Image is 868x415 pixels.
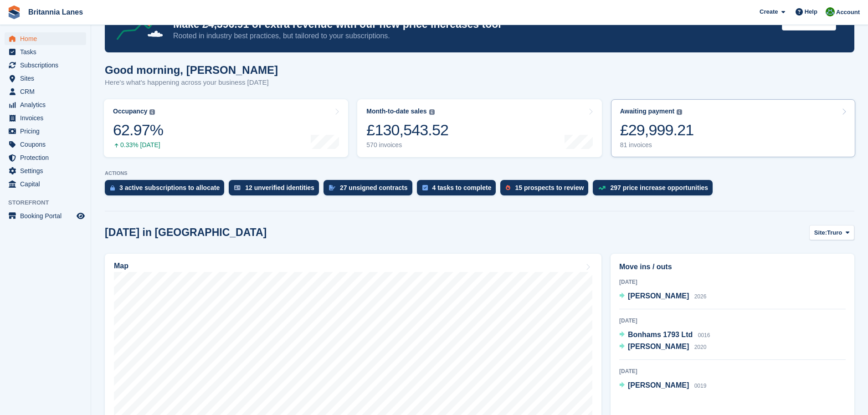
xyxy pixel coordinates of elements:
[104,99,348,157] a: Occupancy 62.97% 0.33% [DATE]
[75,210,86,221] a: Preview store
[619,317,846,325] div: [DATE]
[611,99,855,157] a: Awaiting payment £29,999.21 81 invoices
[619,380,706,392] a: [PERSON_NAME] 0019
[515,184,584,191] div: 15 prospects to review
[619,291,706,302] a: [PERSON_NAME] 2026
[20,98,75,111] span: Analytics
[5,112,86,124] a: menu
[620,108,675,115] div: Awaiting payment
[366,121,448,139] div: £130,543.52
[5,32,86,45] a: menu
[598,186,606,190] img: price_increase_opportunities-93ffe204e8149a01c8c9dc8f82e8f89637d9d84a8eef4429ea346261dce0b2c0.svg
[619,341,706,353] a: [PERSON_NAME] 2020
[417,180,501,200] a: 4 tasks to complete
[5,164,86,177] a: menu
[5,59,86,72] a: menu
[20,164,75,177] span: Settings
[119,184,220,191] div: 3 active subscriptions to allocate
[113,121,163,139] div: 62.97%
[805,7,817,16] span: Help
[105,77,278,88] p: Here's what's happening across your business [DATE]
[500,180,593,200] a: 15 prospects to review
[173,31,775,41] p: Rooted in industry best practices, but tailored to your subscriptions.
[110,185,115,191] img: active_subscription_to_allocate_icon-d502201f5373d7db506a760aba3b589e785aa758c864c3986d89f69b8ff3...
[114,262,128,270] h2: Map
[5,178,86,190] a: menu
[698,332,710,338] span: 0016
[5,151,86,164] a: menu
[20,85,75,98] span: CRM
[694,383,707,389] span: 0019
[20,32,75,45] span: Home
[814,228,827,237] span: Site:
[694,344,707,350] span: 2020
[506,185,510,190] img: prospect-51fa495bee0391a8d652442698ab0144808aea92771e9ea1ae160a38d050c398.svg
[619,367,846,375] div: [DATE]
[234,185,241,190] img: verify_identity-adf6edd0f0f0b5bbfe63781bf79b02c33cf7c696d77639b501bdc392416b5a36.svg
[105,226,267,239] h2: [DATE] in [GEOGRAPHIC_DATA]
[113,141,163,149] div: 0.33% [DATE]
[5,85,86,98] a: menu
[5,46,86,58] a: menu
[619,329,710,341] a: Bonhams 1793 Ltd 0016
[105,64,278,76] h1: Good morning, [PERSON_NAME]
[366,108,426,115] div: Month-to-date sales
[8,198,91,207] span: Storefront
[340,184,408,191] div: 27 unsigned contracts
[5,98,86,111] a: menu
[20,72,75,85] span: Sites
[113,108,147,115] div: Occupancy
[593,180,717,200] a: 297 price increase opportunities
[628,381,689,389] span: [PERSON_NAME]
[432,184,492,191] div: 4 tasks to complete
[5,210,86,222] a: menu
[610,184,708,191] div: 297 price increase opportunities
[366,141,448,149] div: 570 invoices
[694,293,707,300] span: 2026
[5,138,86,151] a: menu
[619,261,846,272] h2: Move ins / outs
[25,5,87,20] a: Britannia Lanes
[329,185,335,190] img: contract_signature_icon-13c848040528278c33f63329250d36e43548de30e8caae1d1a13099fd9432cc5.svg
[5,125,86,138] a: menu
[20,59,75,72] span: Subscriptions
[324,180,417,200] a: 27 unsigned contracts
[760,7,778,16] span: Create
[620,141,694,149] div: 81 invoices
[836,8,860,17] span: Account
[20,178,75,190] span: Capital
[20,210,75,222] span: Booking Portal
[20,112,75,124] span: Invoices
[429,109,435,115] img: icon-info-grey-7440780725fd019a000dd9b08b2336e03edf1995a4989e88bcd33f0948082b44.svg
[628,292,689,300] span: [PERSON_NAME]
[422,185,428,190] img: task-75834270c22a3079a89374b754ae025e5fb1db73e45f91037f5363f120a921f8.svg
[7,5,21,19] img: stora-icon-8386f47178a22dfd0bd8f6a31ec36ba5ce8667c1dd55bd0f319d3a0aa187defe.svg
[677,109,682,115] img: icon-info-grey-7440780725fd019a000dd9b08b2336e03edf1995a4989e88bcd33f0948082b44.svg
[628,331,693,338] span: Bonhams 1793 Ltd
[229,180,324,200] a: 12 unverified identities
[827,228,842,237] span: Truro
[245,184,314,191] div: 12 unverified identities
[20,125,75,138] span: Pricing
[5,72,86,85] a: menu
[105,170,854,176] p: ACTIONS
[20,151,75,164] span: Protection
[826,7,835,16] img: Matt Lane
[20,138,75,151] span: Coupons
[357,99,601,157] a: Month-to-date sales £130,543.52 570 invoices
[620,121,694,139] div: £29,999.21
[619,278,846,286] div: [DATE]
[809,225,854,240] button: Site: Truro
[20,46,75,58] span: Tasks
[105,180,229,200] a: 3 active subscriptions to allocate
[149,109,155,115] img: icon-info-grey-7440780725fd019a000dd9b08b2336e03edf1995a4989e88bcd33f0948082b44.svg
[628,343,689,350] span: [PERSON_NAME]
